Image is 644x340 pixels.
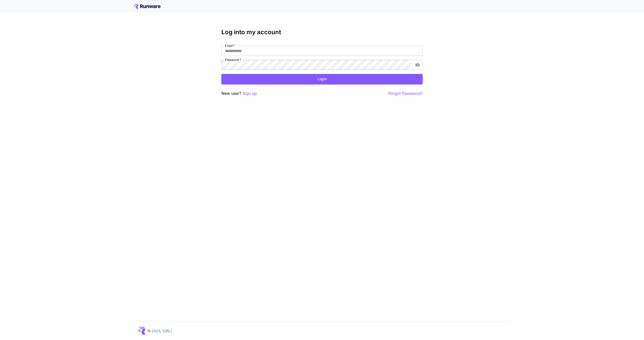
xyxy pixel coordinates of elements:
[388,90,423,97] button: Forgot Password?
[413,60,422,69] button: toggle password visibility
[225,58,241,62] label: Password
[243,90,257,97] button: Sign up
[221,90,257,97] p: New user?
[147,328,172,333] p: © 2025, [URL]
[225,44,235,48] label: Email
[221,29,423,36] h3: Log into my account
[221,74,423,84] button: Login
